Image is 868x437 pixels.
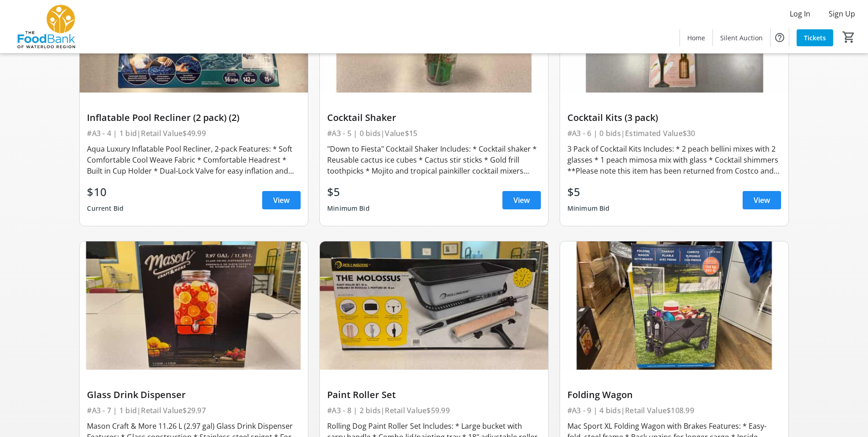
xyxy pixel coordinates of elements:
[273,195,290,206] span: View
[680,29,712,46] a: Home
[841,29,857,45] button: Cart
[560,241,788,370] img: Folding Wagon
[327,389,541,400] div: Paint Roller Set
[754,195,770,206] span: View
[327,404,541,417] div: #A3 - 8 | 2 bids | Retail Value $59.99
[797,29,833,46] a: Tickets
[713,29,770,46] a: Silent Auction
[743,191,781,209] a: View
[327,200,370,217] div: Minimum Bid
[567,389,781,400] div: Folding Wagon
[87,112,301,123] div: Inflatable Pool Recliner (2 pack) (2)
[567,112,781,123] div: Cocktail Kits (3 pack)
[327,143,541,176] div: "Down to Fiesta" Cocktail Shaker Includes: * Cocktail shaker * Reusable cactus ice cubes * Cactus...
[5,4,87,49] img: The Food Bank of Waterloo Region's Logo
[80,241,308,370] img: Glass Drink Dispenser
[87,404,301,417] div: #A3 - 7 | 1 bid | Retail Value $29.97
[87,127,301,140] div: #A3 - 4 | 1 bid | Retail Value $49.99
[502,191,541,209] a: View
[327,112,541,123] div: Cocktail Shaker
[262,191,301,209] a: View
[567,127,781,140] div: #A3 - 6 | 0 bids | Estimated Value $30
[327,184,370,200] div: $5
[320,241,548,370] img: Paint Roller Set
[821,6,863,21] button: Sign Up
[790,8,810,19] span: Log In
[87,389,301,400] div: Glass Drink Dispenser
[782,6,818,21] button: Log In
[567,184,610,200] div: $5
[513,195,530,206] span: View
[720,33,763,43] span: Silent Auction
[567,404,781,417] div: #A3 - 9 | 4 bids | Retail Value $108.99
[804,33,826,43] span: Tickets
[87,184,124,200] div: $10
[567,143,781,176] div: 3 Pack of Cocktail Kits Includes: * 2 peach bellini mixes with 2 glasses * 1 peach mimosa mix wit...
[87,143,301,176] div: Aqua Luxury Inflatable Pool Recliner, 2-pack Features: * Soft Comfortable Cool Weave Fabric * Com...
[567,200,610,217] div: Minimum Bid
[771,28,789,47] button: Help
[829,8,855,19] span: Sign Up
[687,33,705,43] span: Home
[87,200,124,217] div: Current Bid
[327,127,541,140] div: #A3 - 5 | 0 bids | Value $15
